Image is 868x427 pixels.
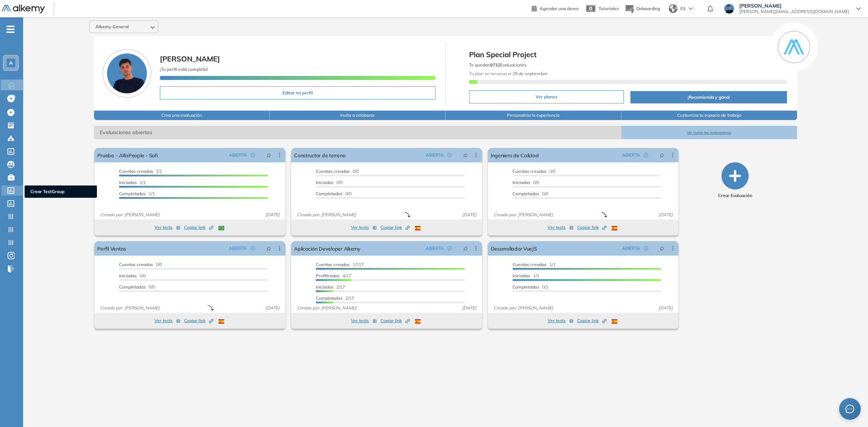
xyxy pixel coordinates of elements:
button: Ver todas las evaluaciones [621,126,797,139]
button: Copiar link [380,223,410,232]
span: 1/1 [512,262,556,267]
button: Copiar link [577,223,607,232]
span: [DATE] [459,212,479,218]
span: [PERSON_NAME] [160,54,220,63]
button: Crear Evaluación [718,162,752,199]
span: Cuentas creadas [119,168,153,174]
span: 0/0 [316,191,352,196]
span: [DATE] [656,212,676,218]
span: Creado por: [PERSON_NAME] [491,212,556,218]
img: ESP [612,319,617,324]
span: message [846,405,854,413]
i: - [7,29,14,30]
span: 0/0 [512,180,539,185]
button: Ver tests [154,223,180,232]
span: 0/0 [512,191,548,196]
a: Aplicación Developer Alkemy [294,241,361,256]
span: Creado por: [PERSON_NAME] [294,212,359,218]
button: Ver tests [351,223,377,232]
img: ESP [218,319,224,324]
span: [DATE] [263,212,282,218]
span: Cuentas creadas [512,262,546,267]
span: Copiar link [577,317,607,324]
span: Copiar link [380,317,410,324]
a: Constructor de terreno [294,148,345,162]
span: check-circle [251,246,255,251]
img: arrow [689,7,693,10]
button: Ver tests [351,316,377,325]
span: check-circle [644,246,648,251]
span: 1/1 [119,168,162,174]
a: Desarrollador VueJS [491,241,537,256]
span: ABIERTA [426,152,444,158]
span: Iniciadas [119,273,137,278]
span: Tutoriales [599,6,619,11]
span: check-circle [644,153,648,157]
button: Crea una evaluación [94,111,270,120]
a: Perfil Ventas [97,241,126,256]
button: pushpin [261,243,277,254]
span: Alkemy General [95,24,129,30]
span: Copiar link [184,317,213,324]
button: Ver tests [548,316,574,325]
span: Evaluaciones abiertas [94,126,621,139]
span: Prefiltrados [316,273,340,278]
span: 0/0 [512,168,556,174]
span: [PERSON_NAME][EMAIL_ADDRESS][DOMAIN_NAME] [739,9,849,14]
span: Cuentas creadas [119,262,153,267]
span: 0/0 [316,168,359,174]
button: Editar mi perfil [160,86,435,99]
button: Ver planes [469,90,624,103]
span: pushpin [266,245,271,251]
button: Invita a colaborar [270,111,446,120]
span: Plan Special Project [469,49,787,60]
span: Completados [512,284,539,290]
span: Completados [119,284,146,290]
span: pushpin [659,152,664,158]
span: Completados [119,191,146,196]
span: ABIERTA [622,245,640,252]
span: 0/0 [119,262,162,267]
img: Foto de perfil [103,49,151,98]
button: Copiar link [577,316,607,325]
span: ¡Tu perfil está completo! [160,67,208,72]
span: 4/17 [316,273,351,278]
span: 17/17 [316,262,364,267]
span: Creado por: [PERSON_NAME] [97,212,162,218]
span: Iniciadas [316,284,333,290]
img: ESP [415,319,421,324]
span: Completados [316,295,342,301]
span: Agendar una demo [540,6,579,11]
img: ESP [612,226,617,230]
span: 1/1 [512,273,539,278]
button: pushpin [261,149,277,161]
span: [PERSON_NAME] [739,3,849,9]
span: Iniciadas [512,180,530,185]
span: ABIERTA [622,152,640,158]
span: 0/0 [119,273,146,278]
button: ¡Recomienda y gana! [630,91,787,103]
button: Copiar link [184,316,213,325]
span: Creado por: [PERSON_NAME] [97,305,162,311]
img: Logo [1,5,45,14]
span: 0/0 [316,180,342,185]
span: Copiar link [380,224,410,231]
span: Copiar link [577,224,607,231]
span: pushpin [266,152,271,158]
span: Iniciadas [512,273,530,278]
a: Prueba - AlfaPeople - Sofi [97,148,157,162]
span: check-circle [447,153,452,157]
span: Creado por: [PERSON_NAME] [294,305,359,311]
span: 1/1 [119,180,146,185]
button: pushpin [458,149,473,161]
span: Completados [316,191,342,196]
span: 2/17 [316,284,345,290]
span: check-circle [447,246,452,251]
span: Te quedan Evaluaciones [469,62,527,68]
img: ESP [415,226,421,230]
span: Tu plan se renueva el [469,71,548,76]
span: Onboarding [636,6,660,11]
span: 2/17 [316,295,354,301]
img: world [669,4,677,13]
span: [DATE] [656,305,676,311]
